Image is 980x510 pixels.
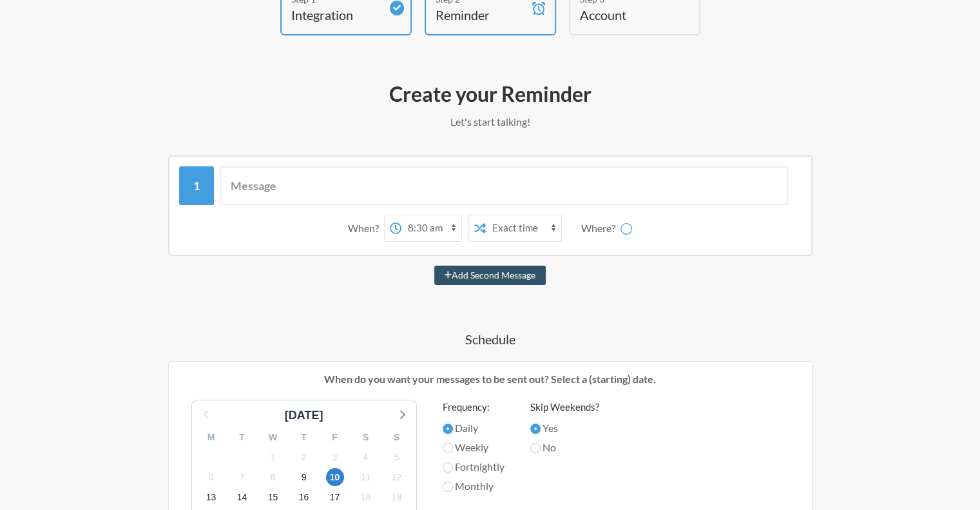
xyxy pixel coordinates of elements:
[117,114,864,130] p: Let's start talking!
[434,266,546,285] button: Add Second Message
[357,489,375,507] span: Tuesday 18 November 2025
[443,459,504,475] label: Fortnightly
[388,489,406,507] span: Wednesday 19 November 2025
[291,6,381,24] h4: Integration
[289,427,320,447] div: T
[117,81,864,108] h2: Create your Reminder
[264,489,282,507] span: Saturday 15 November 2025
[443,462,453,473] input: Fortnightly
[351,427,381,447] div: S
[530,443,541,453] input: No
[202,489,220,507] span: Thursday 13 November 2025
[295,489,313,507] span: Sunday 16 November 2025
[326,468,344,486] span: Monday 10 November 2025
[264,468,282,486] span: Saturday 8 November 2025
[264,448,282,466] span: Saturday 1 November 2025
[443,420,504,436] label: Daily
[443,440,504,455] label: Weekly
[196,427,227,447] div: M
[443,424,453,434] input: Daily
[443,478,504,494] label: Monthly
[530,440,599,455] label: No
[326,489,344,507] span: Monday 17 November 2025
[202,468,220,486] span: Thursday 6 November 2025
[357,448,375,466] span: Tuesday 4 November 2025
[388,468,406,486] span: Wednesday 12 November 2025
[295,468,313,486] span: Sunday 9 November 2025
[381,427,412,447] div: S
[443,400,504,415] label: Frequency:
[117,330,864,348] h4: Schedule
[436,6,526,24] h4: Reminder
[580,6,670,24] h4: Account
[388,448,406,466] span: Wednesday 5 November 2025
[178,371,802,387] p: When do you want your messages to be sent out? Select a (starting) date.
[233,468,251,486] span: Friday 7 November 2025
[581,215,620,242] div: Where?
[357,468,375,486] span: Tuesday 11 November 2025
[258,427,289,447] div: W
[443,482,453,492] input: Monthly
[530,424,541,434] input: Yes
[233,489,251,507] span: Friday 14 November 2025
[295,448,313,466] span: Sunday 2 November 2025
[220,166,788,205] input: Message
[227,427,258,447] div: T
[443,443,453,453] input: Weekly
[280,407,329,424] div: [DATE]
[348,215,384,242] div: When?
[530,400,599,415] label: Skip Weekends?
[326,448,344,466] span: Monday 3 November 2025
[530,420,599,436] label: Yes
[320,427,351,447] div: F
